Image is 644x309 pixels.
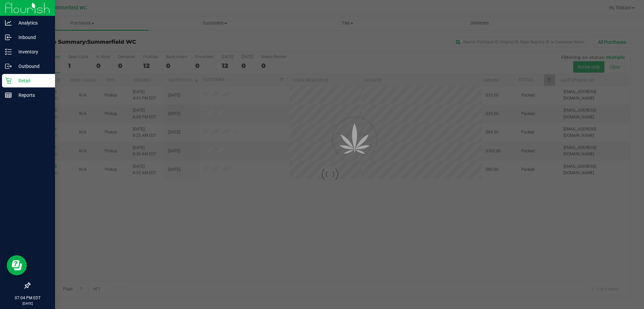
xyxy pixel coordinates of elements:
[5,48,12,55] inline-svg: Inventory
[5,63,12,70] inline-svg: Outbound
[12,33,52,41] p: Inbound
[7,255,27,275] iframe: Resource center
[5,92,12,99] inline-svg: Reports
[5,77,12,84] inline-svg: Retail
[5,20,12,26] inline-svg: Analytics
[12,62,52,70] p: Outbound
[3,301,52,306] p: [DATE]
[12,19,52,27] p: Analytics
[3,295,52,301] p: 07:04 PM EDT
[5,34,12,41] inline-svg: Inbound
[12,91,52,99] p: Reports
[12,48,52,56] p: Inventory
[12,77,52,85] p: Retail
